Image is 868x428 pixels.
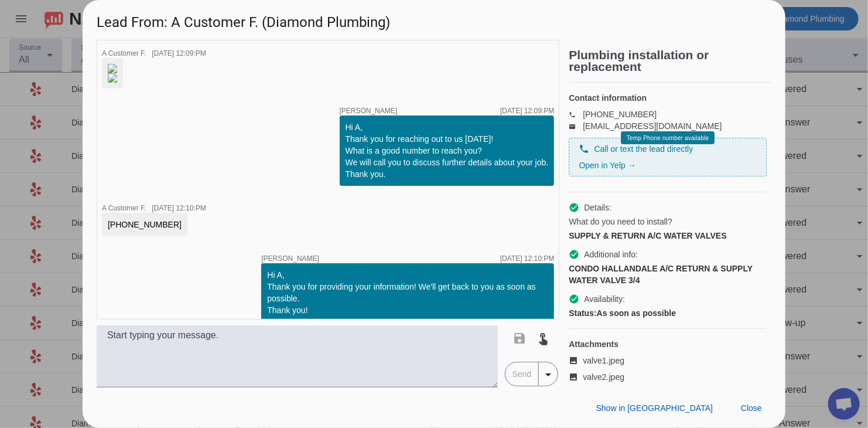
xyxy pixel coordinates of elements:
img: GDgKLipgk0LdYubj-3SFmA [108,73,117,83]
strong: Status: [569,308,596,318]
div: [DATE] 12:10:PM [500,255,554,262]
span: Close [741,403,762,413]
span: A Customer F. [102,49,146,57]
span: [PERSON_NAME] [340,107,398,114]
a: valve2.jpeg [569,371,767,383]
button: Show in [GEOGRAPHIC_DATA] [587,398,722,419]
a: valve1.jpeg [569,355,767,366]
span: Details: [584,202,611,213]
span: [PERSON_NAME] [261,255,319,262]
a: Open in Yelp → [579,161,635,170]
mat-icon: check_circle [569,249,579,260]
span: What do you need to install? [569,216,672,227]
span: Temp Phone number available [627,135,709,141]
div: SUPPLY & RETURN A/C WATER VALVES [569,230,767,242]
span: Additional info: [584,249,638,260]
button: Close [732,398,771,419]
div: [PHONE_NUMBER] [108,219,182,230]
img: mKx0ykfbNX6LXUpKqcDK3g [108,64,117,73]
mat-icon: email [569,123,583,129]
span: valve1.jpeg [583,355,624,366]
div: [DATE] 12:09:PM [152,50,206,57]
mat-icon: image [569,356,583,365]
h2: Plumbing installation or replacement [569,49,771,73]
div: [DATE] 12:09:PM [500,107,554,114]
span: Call or text the lead directly [594,143,693,155]
span: Availability: [584,293,625,305]
div: Hi A, Thank you for reaching out to us [DATE]! What is a good number to reach you? We will call y... [346,121,549,180]
mat-icon: arrow_drop_down [541,368,555,382]
h4: Attachments [569,338,767,350]
mat-icon: phone [569,111,583,117]
span: Show in [GEOGRAPHIC_DATA] [596,403,713,413]
mat-icon: touch_app [536,331,551,345]
div: As soon as possible [569,307,767,319]
mat-icon: image [569,372,583,382]
mat-icon: phone [579,144,589,154]
mat-icon: check_circle [569,202,579,213]
span: valve2.jpeg [583,371,624,383]
div: [DATE] 12:10:PM [152,205,206,212]
span: A Customer F. [102,204,146,212]
div: CONDO HALLANDALE A/C RETURN & SUPPLY WATER VALVE 3/4 [569,263,767,286]
div: Hi A, Thank you for providing your information! We'll get back to you as soon as possible. Thank ... [267,269,548,316]
mat-icon: check_circle [569,294,579,304]
a: [EMAIL_ADDRESS][DOMAIN_NAME] [583,121,722,131]
h4: Contact information [569,92,767,104]
a: [PHONE_NUMBER] [583,110,657,119]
